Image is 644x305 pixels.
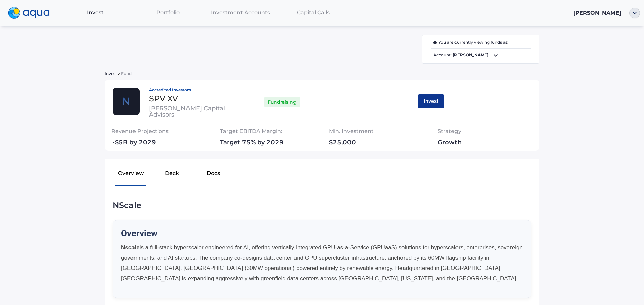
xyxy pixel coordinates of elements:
span: Portfolio [156,9,180,16]
div: NScale [113,200,531,211]
div: ~$5B by 2029 [111,139,218,148]
a: Invest [59,6,132,19]
img: sidearrow [118,73,120,75]
div: SPV XV [149,95,235,103]
a: Investment Accounts [204,6,277,19]
span: Fund [121,71,132,76]
div: Accredited Investors [149,88,235,92]
img: i.svg [433,41,438,44]
h2: Overview [121,228,523,239]
p: is a full-stack hyperscaler engineered for AI, offering vertically integrated GPU-as-a-Service (G... [121,243,523,284]
div: [PERSON_NAME] Capital Advisors [149,105,235,118]
b: [PERSON_NAME] [453,52,488,57]
button: Overview [110,164,151,185]
span: Invest [105,71,117,76]
img: ellipse [629,8,640,18]
div: Target EBITDA Margin: [220,126,327,139]
div: Growth [438,139,496,148]
span: Invest [87,9,104,16]
strong: Nscale [121,244,140,251]
button: Docs [193,164,234,185]
a: logo [4,5,59,21]
img: logo [8,7,50,19]
div: Target 75% by 2029 [220,139,327,148]
div: Revenue Projections: [111,126,218,139]
img: thamesville [113,88,140,115]
span: Investment Accounts [211,9,270,16]
a: Fund [120,70,132,76]
span: [PERSON_NAME] [573,10,621,16]
a: Portfolio [131,6,204,19]
div: Min. Investment [329,126,411,139]
span: Capital Calls [297,9,330,16]
button: Deck [151,164,193,185]
span: Account: [431,51,531,59]
div: Fundraising [264,95,300,109]
div: $25,000 [329,139,411,148]
div: Strategy [438,126,496,139]
a: Capital Calls [277,6,350,19]
span: You are currently viewing funds as: [433,39,508,46]
button: Invest [418,94,444,108]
